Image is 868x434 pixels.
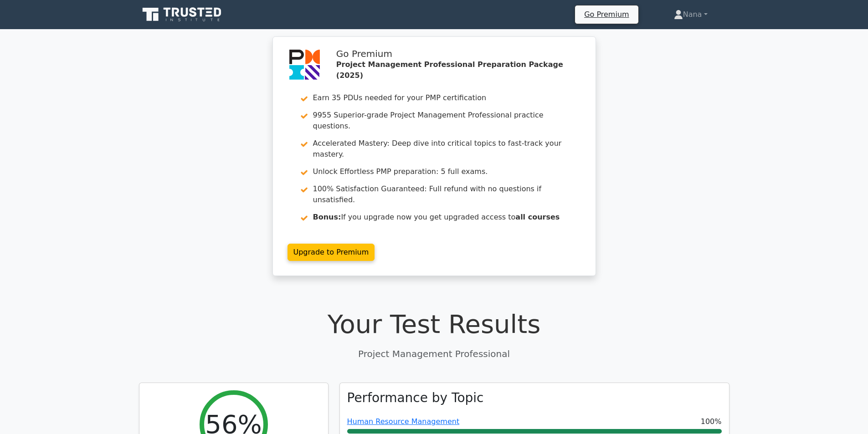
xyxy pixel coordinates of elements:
h1: Your Test Results [139,309,729,339]
a: Human Resource Management [347,417,460,426]
a: Upgrade to Premium [288,244,375,261]
p: Project Management Professional [139,347,729,361]
span: 100% [701,416,722,427]
h3: Performance by Topic [347,390,484,406]
a: Nana [652,5,729,24]
a: Go Premium [579,8,634,20]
